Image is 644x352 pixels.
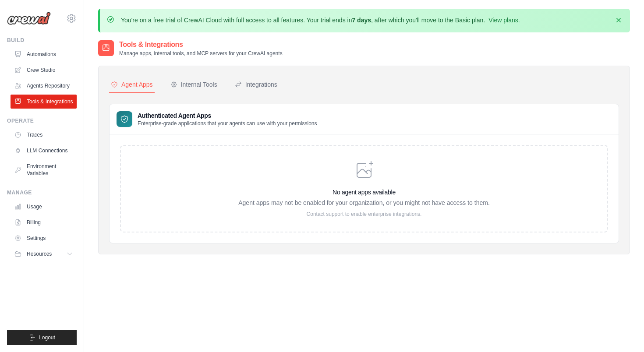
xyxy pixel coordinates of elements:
[138,120,317,127] p: Enterprise-grade applications that your agents can use with your permissions
[488,17,518,24] a: View plans
[7,37,77,44] div: Build
[138,111,317,120] h3: Authenticated Agent Apps
[109,77,155,93] button: Agent Apps
[11,95,77,109] a: Tools & Integrations
[11,247,77,261] button: Resources
[39,334,55,341] span: Logout
[11,128,77,142] a: Traces
[7,12,51,25] img: Logo
[7,117,77,124] div: Operate
[11,63,77,77] a: Crew Studio
[27,250,52,257] span: Resources
[11,47,77,61] a: Automations
[238,198,490,207] p: Agent apps may not be enabled for your organization, or you might not have access to them.
[238,211,490,218] p: Contact support to enable enterprise integrations.
[170,80,217,89] div: Internal Tools
[11,215,77,229] a: Billing
[238,188,490,197] h3: No agent apps available
[119,50,283,57] p: Manage apps, internal tools, and MCP servers for your CrewAI agents
[233,77,279,93] button: Integrations
[11,159,77,180] a: Environment Variables
[7,189,77,196] div: Manage
[119,39,283,50] h2: Tools & Integrations
[7,330,77,345] button: Logout
[111,80,153,89] div: Agent Apps
[11,231,77,245] a: Settings
[11,200,77,214] a: Usage
[352,17,371,24] strong: 7 days
[235,80,277,89] div: Integrations
[11,79,77,93] a: Agents Repository
[121,16,520,25] p: You're on a free trial of CrewAI Cloud with full access to all features. Your trial ends in , aft...
[169,77,219,93] button: Internal Tools
[11,144,77,158] a: LLM Connections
